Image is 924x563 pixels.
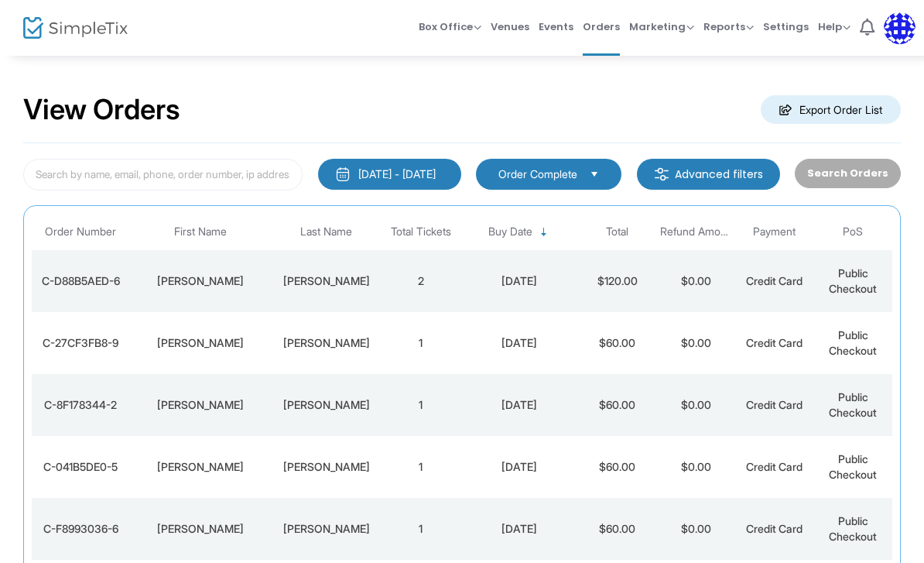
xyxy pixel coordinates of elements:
[488,225,532,239] span: Buy Date
[36,521,126,537] div: C-F8993036-6
[382,436,460,498] td: 1
[656,374,735,436] td: $0.00
[318,159,461,190] button: [DATE] - [DATE]
[656,436,735,498] td: $0.00
[300,225,352,239] span: Last Name
[275,273,378,289] div: Clark
[464,335,573,351] div: 9/20/2025
[654,166,669,182] img: filter
[498,166,577,182] span: Order Complete
[746,460,803,473] span: Credit Card
[539,7,573,46] span: Events
[134,459,268,475] div: Susie
[45,225,116,239] span: Order Number
[818,19,850,34] span: Help
[174,225,227,239] span: First Name
[829,266,877,295] span: Public Checkout
[275,397,378,413] div: Marko
[382,374,460,436] td: 1
[134,335,268,351] div: Sharon
[761,95,901,124] m-button: Export Order List
[23,159,303,191] input: Search by name, email, phone, order number, ip address, or last 4 digits of card
[656,250,735,312] td: $0.00
[275,521,378,537] div: Barenbrugge
[419,19,481,34] span: Box Office
[578,250,657,312] td: $120.00
[23,93,180,127] h2: View Orders
[464,459,573,475] div: 9/20/2025
[134,521,268,537] div: Karen
[583,166,605,183] button: Select
[746,336,803,349] span: Credit Card
[829,328,877,357] span: Public Checkout
[36,335,126,351] div: C-27CF3FB8-9
[829,390,877,419] span: Public Checkout
[491,7,529,46] span: Venues
[358,166,436,182] div: [DATE] - [DATE]
[578,436,657,498] td: $60.00
[578,374,657,436] td: $60.00
[335,166,351,182] img: monthly
[382,498,460,560] td: 1
[829,452,877,481] span: Public Checkout
[637,159,780,190] m-button: Advanced filters
[656,312,735,374] td: $0.00
[656,498,735,560] td: $0.00
[746,274,803,287] span: Credit Card
[382,214,460,250] th: Total Tickets
[464,397,573,413] div: 9/20/2025
[843,225,863,239] span: PoS
[538,226,550,239] span: Sortable
[36,459,126,475] div: C-041B5DE0-5
[134,397,268,413] div: Michele
[746,522,803,535] span: Credit Card
[746,398,803,411] span: Credit Card
[703,19,754,34] span: Reports
[629,19,694,34] span: Marketing
[583,7,620,46] span: Orders
[382,250,460,312] td: 2
[578,214,657,250] th: Total
[36,273,126,289] div: C-D88B5AED-6
[753,225,796,239] span: Payment
[134,273,268,289] div: Sue
[829,514,877,543] span: Public Checkout
[656,214,735,250] th: Refund Amount
[464,521,573,537] div: 9/20/2025
[36,397,126,413] div: C-8F178344-2
[763,7,809,46] span: Settings
[275,335,378,351] div: Saunders
[275,459,378,475] div: Calderwood
[578,312,657,374] td: $60.00
[578,498,657,560] td: $60.00
[464,273,573,289] div: 9/20/2025
[382,312,460,374] td: 1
